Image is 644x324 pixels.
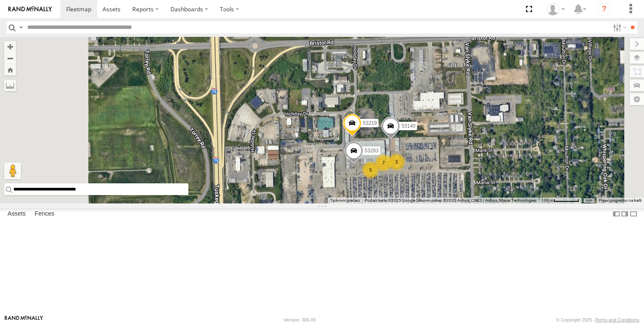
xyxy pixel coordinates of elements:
[18,21,24,33] label: Search Query
[365,148,379,154] span: 53283
[284,317,316,322] div: Version: 306.00
[330,198,360,203] button: Tipkovni prečaci
[541,198,554,203] span: 100 m
[539,198,582,203] button: Mjerilo karte: 100 m naprema 57 piksela
[630,93,644,105] label: Map Settings
[402,123,415,129] span: 53140
[31,208,59,220] label: Fences
[595,317,639,322] a: Terms and Conditions
[388,154,405,170] div: 3
[375,154,392,171] div: 7
[612,208,621,220] label: Dock Summary Table to the Left
[8,6,52,12] img: rand-logo.svg
[4,52,16,64] button: Zoom out
[621,208,629,220] label: Dock Summary Table to the Right
[556,317,639,322] div: © Copyright 2025 -
[365,198,536,203] span: Podaci karte ©2025 Google Slikovni prikaz ©2025 Airbus, CNES / Airbus, Maxar Technologies
[5,316,43,324] a: Visit our Website
[610,21,628,33] label: Search Filter Options
[362,162,379,178] div: 5
[585,199,592,202] a: Uvjeti (otvara se u novoj kartici)
[629,208,638,220] label: Hide Summary Table
[598,3,611,16] i: ?
[4,41,16,52] button: Zoom in
[544,3,568,15] div: Miky Transport
[599,198,641,203] a: Prijavi pogrešku na karti
[3,208,30,220] label: Assets
[4,80,16,91] label: Measure
[363,120,377,126] span: 53219
[4,64,16,75] button: Zoom Home
[4,162,21,179] button: Povucite Pegmana na kartu da biste otvorili Street View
